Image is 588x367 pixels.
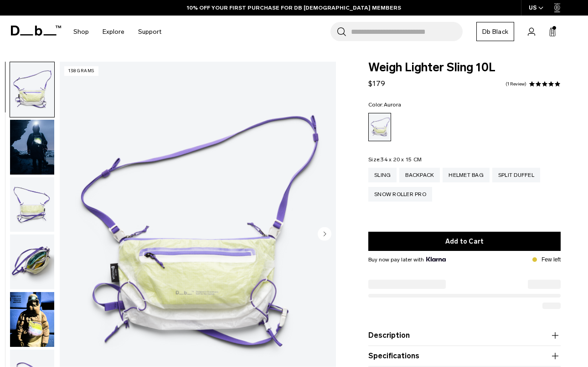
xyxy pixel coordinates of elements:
img: {"height" => 20, "alt" => "Klarna"} [426,257,446,261]
img: Weigh Lighter Sling 10L Aurora [10,292,54,347]
button: Weigh_Lighter_Sling_10L_3.png [10,234,55,290]
p: 138 grams [64,66,98,76]
button: Specifications [368,351,561,362]
img: Weigh_Lighter_Sling_10L_2.png [10,177,54,232]
span: 34 x 20 x 15 CM [381,156,422,163]
a: Helmet Bag [443,168,490,182]
p: Few left [542,255,561,264]
a: Snow Roller Pro [368,187,432,202]
button: Weigh_Lighter_Sling_10L_2.png [10,177,55,233]
a: Backpack [399,168,440,182]
a: Shop [73,16,89,48]
a: Split Duffel [492,168,540,182]
img: Weigh_Lighter_Sling_10L_Lifestyle.png [10,120,54,175]
span: Aurora [384,101,402,108]
img: Weigh_Lighter_Sling_10L_3.png [10,234,54,289]
button: Weigh Lighter Sling 10L Aurora [10,292,55,347]
legend: Size: [368,157,422,162]
a: 1 reviews [505,82,526,86]
button: Next slide [318,227,331,242]
a: Aurora [368,113,391,141]
a: Support [138,16,161,48]
span: $179 [368,79,385,88]
a: 10% OFF YOUR FIRST PURCHASE FOR DB [DEMOGRAPHIC_DATA] MEMBERS [187,4,401,12]
a: Sling [368,168,397,182]
span: Weigh Lighter Sling 10L [368,62,561,74]
button: Weigh_Lighter_Sling_10L_1.png [10,62,55,117]
span: Buy now pay later with [368,255,446,264]
img: Weigh_Lighter_Sling_10L_1.png [10,62,54,117]
a: Explore [103,16,124,48]
button: Weigh_Lighter_Sling_10L_Lifestyle.png [10,119,55,175]
button: Description [368,330,561,341]
button: Add to Cart [368,232,561,251]
a: Db Black [476,22,514,41]
legend: Color: [368,102,401,107]
nav: Main Navigation [67,16,168,48]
